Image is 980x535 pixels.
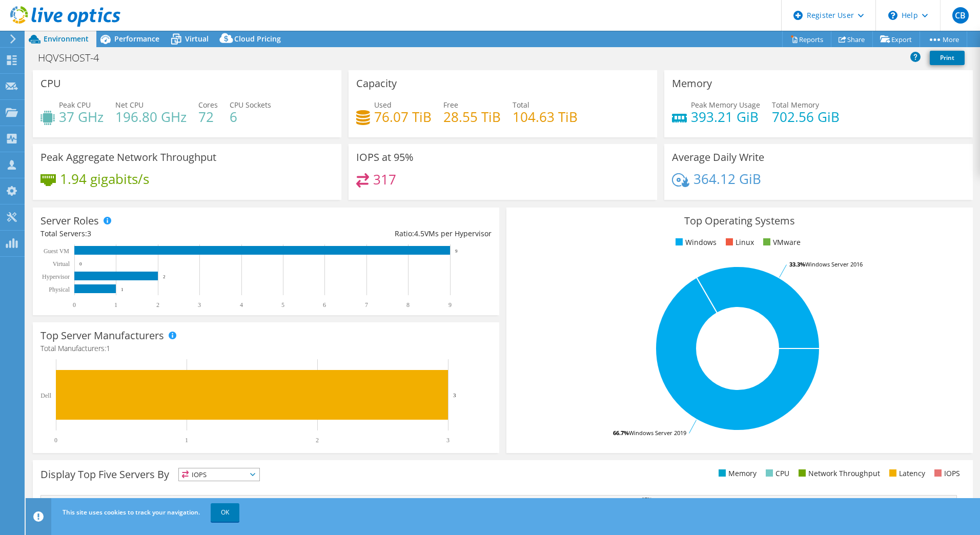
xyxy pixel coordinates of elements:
tspan: Windows Server 2019 [629,429,686,437]
text: 1 [185,437,188,444]
text: 6 [323,301,326,308]
text: Virtual [53,260,70,267]
text: 8 [406,301,410,308]
tspan: 66.7% [613,429,629,437]
text: 0 [54,437,57,444]
h3: IOPS at 95% [356,152,414,163]
a: More [920,31,967,47]
span: Total [513,100,529,110]
li: IOPS [932,468,960,479]
text: 9 [448,301,452,308]
text: 0 [79,261,82,266]
text: 2 [163,274,166,279]
h4: 6 [230,111,271,122]
h4: 317 [373,174,396,185]
span: Peak CPU [59,100,91,110]
h3: Peak Aggregate Network Throughput [40,152,216,163]
h3: Average Daily Write [672,152,764,163]
h4: 393.21 GiB [691,111,760,122]
span: Peak Memory Usage [691,100,760,110]
h3: Server Roles [40,215,99,227]
h4: 364.12 GiB [693,173,761,184]
a: Share [831,31,873,47]
h4: 104.63 TiB [513,111,578,122]
h4: 28.55 TiB [443,111,501,122]
h3: CPU [40,78,61,89]
a: Print [930,51,965,65]
a: Export [872,31,920,47]
h3: Top Operating Systems [514,215,965,227]
h1: HQVSHOST-4 [33,52,115,64]
span: CPU Sockets [230,100,271,110]
h4: 37 GHz [59,111,104,122]
span: IOPS [179,468,259,481]
text: 2 [156,301,159,308]
li: CPU [763,468,789,479]
text: 3 [453,392,456,398]
text: 87% [642,496,652,502]
tspan: 33.3% [789,260,805,268]
text: 5 [281,301,284,308]
text: 1 [114,301,117,308]
text: Physical [49,286,70,293]
text: 3 [198,301,201,308]
li: Latency [887,468,925,479]
span: Free [443,100,458,110]
tspan: Windows Server 2016 [805,260,863,268]
text: 3 [446,437,450,444]
text: 7 [365,301,368,308]
h4: 72 [198,111,218,122]
h4: 702.56 GiB [772,111,840,122]
text: 2 [316,437,319,444]
li: Network Throughput [796,468,880,479]
text: 1 [121,287,124,292]
h4: 76.07 TiB [374,111,432,122]
h3: Top Server Manufacturers [40,330,164,341]
span: 1 [106,343,110,353]
span: Net CPU [115,100,144,110]
a: OK [211,503,239,522]
span: This site uses cookies to track your navigation. [63,508,200,517]
h4: Total Manufacturers: [40,343,492,354]
li: VMware [761,237,801,248]
text: Guest VM [44,248,69,255]
text: Hypervisor [42,273,70,280]
span: 3 [87,229,91,238]
h4: 1.94 gigabits/s [60,173,149,184]
li: Linux [723,237,754,248]
text: 9 [455,249,458,254]
span: Performance [114,34,159,44]
h4: 196.80 GHz [115,111,187,122]
span: Used [374,100,392,110]
text: Dell [40,392,51,399]
div: Total Servers: [40,228,266,239]
span: Virtual [185,34,209,44]
a: Reports [782,31,831,47]
li: Windows [673,237,717,248]
svg: \n [888,11,897,20]
span: Total Memory [772,100,819,110]
span: 4.5 [414,229,424,238]
text: 4 [240,301,243,308]
h3: Memory [672,78,712,89]
span: Cores [198,100,218,110]
h3: Capacity [356,78,397,89]
li: Memory [716,468,757,479]
text: 0 [73,301,76,308]
span: Cloud Pricing [234,34,281,44]
span: CB [952,7,969,24]
span: Environment [44,34,89,44]
div: Ratio: VMs per Hypervisor [266,228,492,239]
